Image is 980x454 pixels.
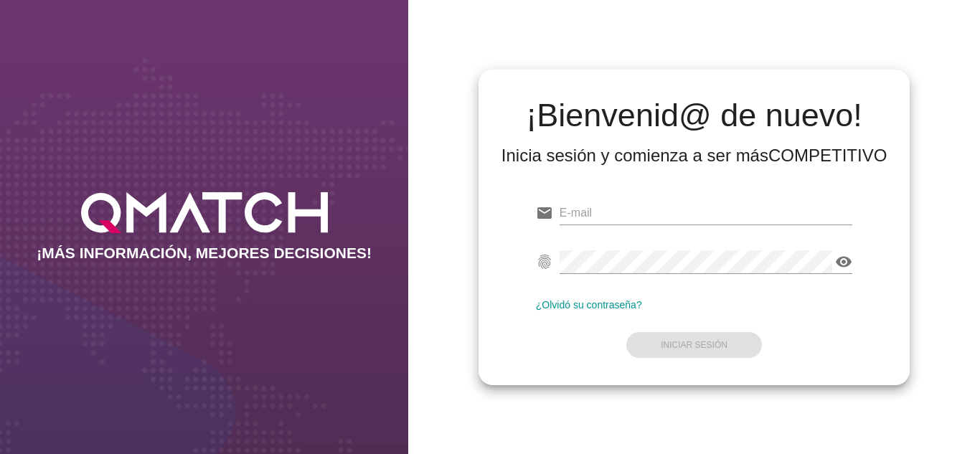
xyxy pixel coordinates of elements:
a: ¿Olvidó su contraseña? [536,299,642,311]
i: email [536,204,553,222]
input: E-mail [560,202,853,224]
i: visibility [835,253,852,270]
strong: COMPETITIVO [768,146,887,165]
h2: ¡Bienvenid@ de nuevo! [501,98,887,133]
i: fingerprint [536,253,553,270]
div: Inicia sesión y comienza a ser más [501,144,887,167]
h2: ¡MÁS INFORMACIÓN, MEJORES DECISIONES! [37,245,372,262]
